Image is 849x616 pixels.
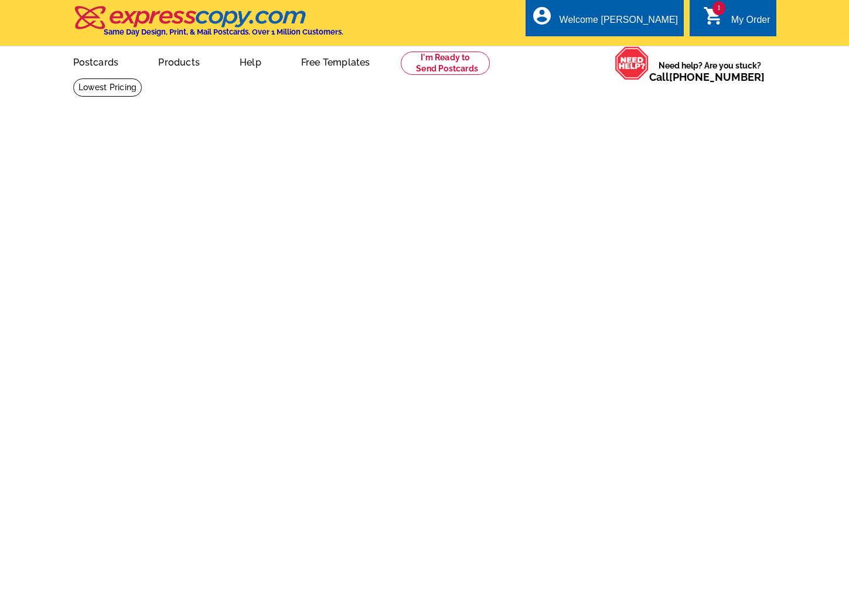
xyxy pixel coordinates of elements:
img: help [615,46,649,80]
span: Call [649,71,765,83]
div: Welcome [PERSON_NAME] [560,15,678,31]
i: shopping_cart [703,5,724,26]
span: 1 [712,1,725,15]
a: Help [221,47,280,75]
span: Need help? Are you stuck? [649,60,770,83]
a: Postcards [54,47,138,75]
i: account_circle [531,5,553,26]
a: [PHONE_NUMBER] [669,71,765,83]
h4: Same Day Design, Print, & Mail Postcards. Over 1 Million Customers. [104,28,343,36]
div: My Order [731,15,770,31]
a: Free Templates [282,47,389,75]
a: Same Day Design, Print, & Mail Postcards. Over 1 Million Customers. [73,14,343,36]
a: 1 shopping_cart My Order [703,13,770,28]
a: Products [139,47,219,75]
